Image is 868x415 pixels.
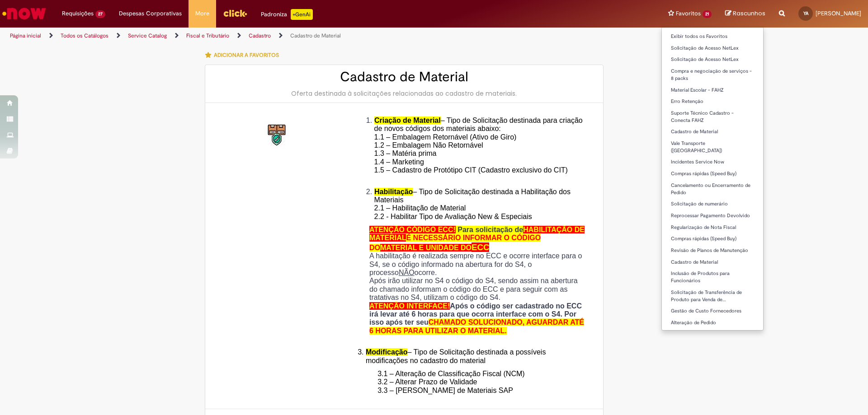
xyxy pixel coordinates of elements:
span: 3.1 – Alteração de Classificação Fiscal (NCM) 3.2 – Alterar Prazo de Validade 3.3 – [PERSON_NAME]... [377,370,524,394]
u: NÃO [399,269,415,276]
button: Adicionar a Favoritos [205,46,284,65]
span: Criação de Material [374,117,441,124]
span: – Tipo de Solicitação destinada para criação de novos códigos dos materiais abaixo: 1.1 – Embalag... [374,117,583,182]
a: Vale Transporte ([GEOGRAPHIC_DATA]) [662,139,763,155]
ul: Trilhas de página [7,28,572,44]
div: Padroniza [261,9,313,20]
img: Cadastro de Material [263,121,292,150]
a: Cadastro [249,32,271,39]
p: +GenAi [291,9,313,20]
span: ECC [472,242,489,252]
a: Inclusão de Produtos para Funcionários [662,269,763,285]
span: Requisições [62,9,94,18]
span: YA [803,10,808,16]
span: More [195,9,209,18]
a: Solicitação de numerário [662,199,763,209]
a: Reprocessar Pagamento Devolvido [662,211,763,221]
span: – Tipo de Solicitação destinada a Habilitação dos Materiais 2.1 – Habilitação de Material 2.2 - H... [374,188,571,220]
a: Página inicial [10,32,41,39]
span: Rascunhos [733,9,765,18]
span: 21 [703,10,712,18]
strong: Após o código ser cadastrado no ECC irá levar até 6 horas para que ocorra interface com o S4. Por... [369,302,584,335]
div: Oferta destinada à solicitações relacionadas ao cadastro de materiais. [214,89,594,98]
a: Revisão de Planos de Manutenção [662,246,763,256]
a: Compras rápidas (Speed Buy) [662,169,763,179]
a: Material Escolar - FAHZ [662,85,763,95]
a: Service Catalog [128,32,167,39]
a: Cadastro de Material [662,257,763,267]
a: Gestão de Custo Fornecedores [662,306,763,316]
li: – Tipo de Solicitação destinada a possíveis modificações no cadastro do material [366,348,587,365]
a: Fiscal e Tributário [186,32,229,39]
span: É NECESSÁRIO INFORMAR O CÓDIGO DO [369,234,541,251]
span: MATERIAL E UNIDADE DO [380,244,472,252]
a: Todos os Catálogos [61,32,108,39]
span: Despesas Corporativas [119,9,182,18]
a: Compra e negociação de serviços - 8 packs [662,66,763,83]
a: Compras rápidas (Speed Buy) [662,234,763,244]
span: [PERSON_NAME] [816,9,861,17]
a: Incidentes Service Now [662,157,763,167]
span: Favoritos [676,9,701,18]
a: Cadastro de Material [662,127,763,137]
a: Rascunhos [725,9,765,18]
a: Suporte Técnico Cadastro - Conecta FAHZ [662,108,763,125]
p: Após irão utilizar no S4 o código do S4, sendo assim na abertura do chamado informam o código do ... [369,277,587,302]
span: Modificação [366,348,407,356]
a: Erro Retenção [662,97,763,107]
a: Cancelamento ou Encerramento de Pedido [662,181,763,197]
img: click_logo_yellow_360x200.png [223,6,247,20]
span: ATENÇÃO CÓDIGO ECC! [369,226,456,233]
a: Solicitação de Transferência de Produto para Venda de… [662,288,763,304]
a: Exibir todos os Favoritos [662,32,763,42]
a: Solicitação de Acesso NetLex [662,55,763,65]
a: Solicitação de Acesso NetLex [662,43,763,53]
p: A habilitação é realizada sempre no ECC e ocorre interface para o S4, se o código informado na ab... [369,252,587,277]
span: ATENÇÃO INTERFACE! [369,302,450,310]
span: HABILITAÇÃO DE MATERIAL [369,226,585,242]
span: Habilitação [374,188,413,196]
img: ServiceNow [1,5,47,23]
a: Cadastro de Material [290,32,341,39]
ul: Favoritos [661,27,764,331]
a: Alteração de Pedido [662,318,763,328]
span: CHAMADO SOLUCIONADO, AGUARDAR ATÉ 6 HORAS PARA UTILIZAR O MATERIAL. [369,318,584,334]
h2: Cadastro de Material [214,70,594,84]
a: Regularização de Nota Fiscal [662,223,763,233]
span: 27 [95,10,105,18]
span: Para solicitação de [458,226,523,233]
span: Adicionar a Favoritos [214,51,279,59]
